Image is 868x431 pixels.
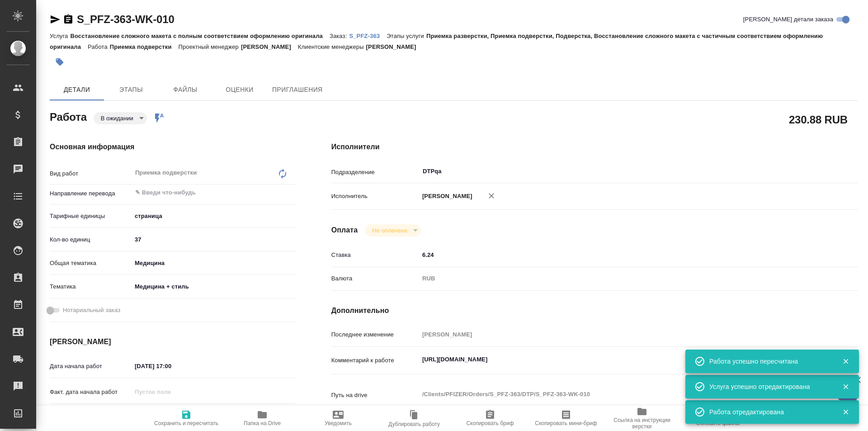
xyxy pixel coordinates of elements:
span: Дублировать работу [388,421,440,427]
span: Сохранить и пересчитать [154,420,218,426]
span: Скопировать мини-бриф [535,420,597,426]
h2: 230.88 RUB [789,112,848,127]
p: Тарифные единицы [50,212,132,221]
h4: Оплата [331,225,358,236]
span: Оценки [218,84,261,95]
p: Факт. дата начала работ [50,388,132,397]
p: Общая тематика [50,259,132,268]
p: Последнее изменение [331,330,419,339]
p: Приемка разверстки, Приемка подверстки, Подверстка, Восстановление сложного макета с частичным со... [50,33,823,50]
h2: Работа [50,108,87,124]
button: Добавить тэг [50,52,70,72]
p: Ставка [331,251,419,260]
p: Дата начала работ [50,362,132,371]
h4: Дополнительно [331,305,858,316]
div: В ожидании [94,112,147,124]
p: Этапы услуги [387,33,426,39]
p: Восстановление сложного макета с полным соответствием оформлению оригинала [70,33,330,39]
span: Ссылка на инструкции верстки [609,417,675,430]
button: Скопировать бриф [452,406,528,431]
button: В ожидании [98,114,136,122]
div: RUB [419,271,814,286]
textarea: [URL][DOMAIN_NAME] [419,352,814,367]
input: ✎ Введи что-нибудь [419,248,814,261]
span: Уведомить [325,420,352,426]
span: Приглашения [272,84,323,95]
span: Нотариальный заказ [63,306,120,315]
p: Тематика [50,282,132,291]
a: S_PFZ-363 [349,32,387,39]
span: Файлы [164,84,207,95]
h4: Основная информация [50,142,295,152]
button: Open [290,192,292,194]
p: Исполнитель [331,192,419,201]
p: Вид работ [50,169,132,178]
input: ✎ Введи что-нибудь [134,187,262,198]
p: Услуга [50,33,70,39]
button: Папка на Drive [224,406,300,431]
span: Этапы [109,84,153,95]
p: Клиентские менеджеры [298,43,366,50]
div: Услуга успешно отредактирована [709,382,829,391]
p: Комментарий к работе [331,356,419,365]
div: В ожидании [365,224,420,237]
button: Удалить исполнителя [481,186,501,206]
button: Закрыть [836,408,855,416]
h4: Исполнители [331,142,858,152]
button: Дублировать работу [376,406,452,431]
span: Скопировать бриф [466,420,514,426]
div: Медицина + стиль [132,279,295,294]
button: Скопировать ссылку [63,14,74,25]
button: Скопировать мини-бриф [528,406,604,431]
p: S_PFZ-363 [349,33,387,39]
div: Работа отредактирована [709,407,829,417]
p: Путь на drive [331,391,419,400]
p: Работа [88,43,110,50]
button: Уведомить [300,406,376,431]
p: [PERSON_NAME] [241,43,298,50]
span: Детали [55,84,99,95]
button: Закрыть [836,383,855,391]
span: Папка на Drive [244,420,281,426]
span: [PERSON_NAME] детали заказа [743,15,833,24]
button: Open [809,171,811,172]
p: Валюта [331,274,419,283]
button: Сохранить и пересчитать [148,406,224,431]
h4: [PERSON_NAME] [50,336,295,347]
button: Обновить файлы [680,406,756,431]
p: [PERSON_NAME] [419,192,472,201]
p: Направление перевода [50,189,132,198]
p: Проектный менеджер [179,43,241,50]
p: Заказ: [330,33,349,39]
p: [PERSON_NAME] [366,43,423,50]
input: Пустое поле [419,328,814,341]
div: страница [132,208,295,224]
p: Подразделение [331,168,419,177]
button: Ссылка на инструкции верстки [604,406,680,431]
p: Кол-во единиц [50,235,132,244]
div: Работа успешно пересчитана [709,357,829,366]
input: ✎ Введи что-нибудь [132,360,211,373]
div: Медицина [132,256,295,271]
a: S_PFZ-363-WK-010 [77,13,175,25]
p: Приемка подверстки [110,43,179,50]
button: Закрыть [836,357,855,365]
button: Скопировать ссылку для ЯМессенджера [50,14,61,25]
textarea: /Clients/PFIZER/Orders/S_PFZ-363/DTP/S_PFZ-363-WK-010 [419,387,814,402]
input: Пустое поле [132,385,211,398]
input: ✎ Введи что-нибудь [132,233,295,246]
button: Не оплачена [369,227,410,234]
